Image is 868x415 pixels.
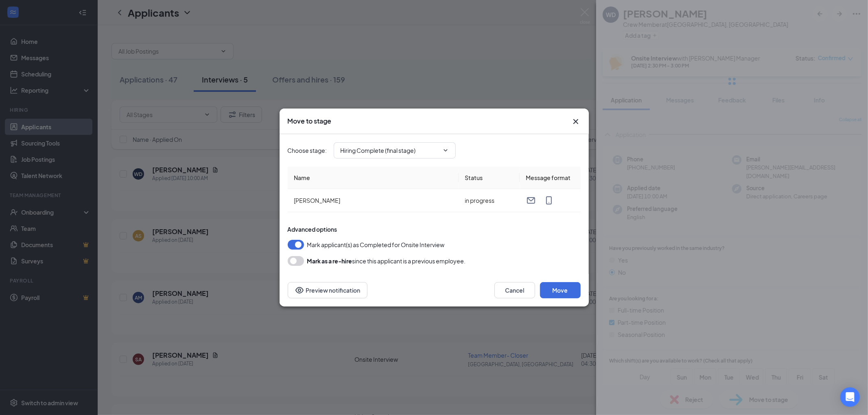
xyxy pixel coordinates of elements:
span: Choose stage : [288,146,327,155]
b: Mark as a re-hire [307,257,352,265]
button: Preview notificationEye [288,282,367,298]
div: since this applicant is a previous employee. [307,256,466,266]
svg: Eye [295,285,304,295]
th: Status [459,167,520,189]
button: Close [571,117,581,126]
svg: MobileSms [544,196,554,205]
button: Move [540,282,581,298]
div: Open Intercom Messenger [840,387,860,407]
h3: Move to stage [288,117,332,126]
span: Mark applicant(s) as Completed for Onsite Interview [307,240,445,250]
svg: Email [526,196,536,205]
svg: ChevronDown [442,147,449,154]
td: in progress [459,189,520,212]
span: [PERSON_NAME] [294,197,341,204]
svg: Cross [571,117,581,126]
button: Cancel [494,282,535,298]
th: Message format [520,167,581,189]
div: Advanced options [288,225,581,233]
th: Name [288,167,459,189]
